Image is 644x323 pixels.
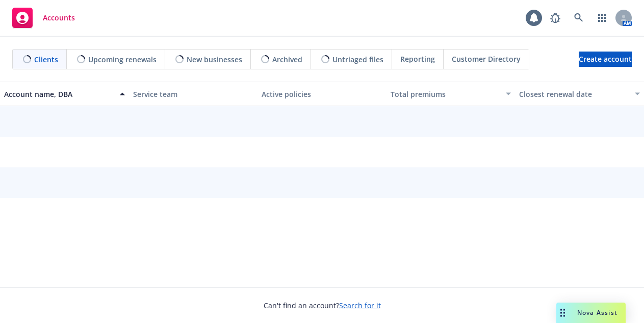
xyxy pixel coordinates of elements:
span: Nova Assist [577,308,617,317]
span: Create account [579,49,632,69]
button: Closest renewal date [515,82,644,106]
button: Active policies [257,82,387,106]
span: Reporting [400,54,435,64]
a: Search [569,8,589,28]
span: Untriaged files [332,54,383,65]
a: Accounts [8,4,79,32]
span: New businesses [187,54,242,65]
span: Accounts [43,14,75,22]
span: Can't find an account? [264,300,381,311]
div: Total premiums [391,89,500,100]
a: Search for it [339,301,381,310]
div: Closest renewal date [519,89,629,100]
a: Switch app [592,8,612,28]
a: Report a Bug [545,8,565,28]
button: Service team [129,82,258,106]
span: Upcoming renewals [88,54,157,65]
span: Archived [272,54,302,65]
span: Clients [34,54,58,65]
div: Service team [133,89,254,100]
span: Customer Directory [452,54,521,64]
div: Drag to move [556,303,569,323]
button: Nova Assist [556,303,626,323]
div: Active policies [262,89,382,100]
a: Create account [579,52,632,67]
div: Account name, DBA [4,89,114,100]
button: Total premiums [387,82,516,106]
